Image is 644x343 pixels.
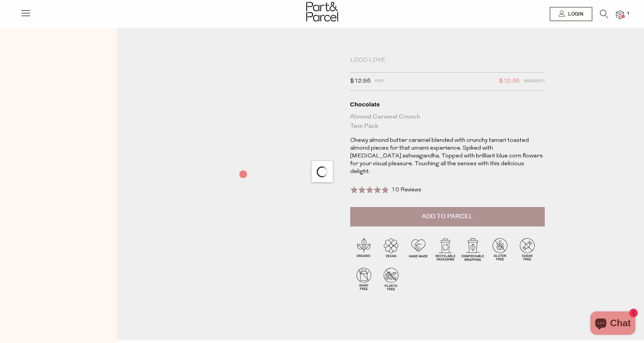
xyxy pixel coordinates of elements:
[550,7,592,21] a: Login
[588,311,638,337] inbox-online-store-chat: Shopify online store chat
[486,235,514,263] img: P_P-ICONS-Live_Bec_V11_Gluten_Free.svg
[459,235,486,263] img: P_P-ICONS-Live_Bec_V11_Compostable_Wrapping.svg
[306,2,338,21] img: Part&Parcel
[350,57,545,64] div: Loco Love
[350,235,377,263] img: P_P-ICONS-Live_Bec_V11_Organic.svg
[499,76,520,87] span: $12.35
[350,207,545,226] button: Add to Parcel
[422,212,473,221] span: Add to Parcel
[350,101,545,108] div: Chocolate
[350,76,371,87] span: $12.95
[524,76,545,87] span: Members
[350,112,545,131] div: Almond Caramel Crunch Twin Pack
[405,235,432,263] img: P_P-ICONS-Live_Bec_V11_Handmade.svg
[377,235,405,263] img: P_P-ICONS-Live_Bec_V11_Vegan.svg
[625,10,632,17] span: 1
[432,235,459,263] img: P_P-ICONS-Live_Bec_V11_Recyclable_Packaging.svg
[350,137,545,176] p: Chewy almond butter caramel blended with crunchy tamari toasted almond pieces for that umami expe...
[377,265,405,292] img: P_P-ICONS-Live_Bec_V11_Plastic_Free.svg
[514,235,541,263] img: P_P-ICONS-Live_Bec_V11_Sugar_Free.svg
[391,187,421,193] span: 10 Reviews
[350,265,377,292] img: P_P-ICONS-Live_Bec_V11_Dairy_Free.svg
[375,76,384,87] span: RRP
[616,11,624,19] a: 1
[566,11,583,18] span: Login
